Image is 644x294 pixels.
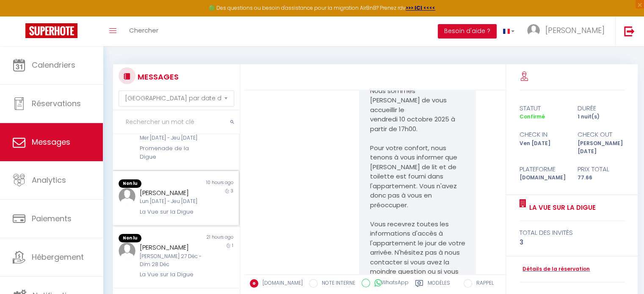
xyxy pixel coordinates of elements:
div: statut [514,103,572,113]
h3: MESSAGES [135,67,179,86]
a: ... [PERSON_NAME] [521,16,615,46]
a: Chercher [123,16,165,46]
img: ... [527,24,540,37]
div: Prix total [572,164,630,174]
label: Modèles [428,279,450,290]
img: ... [119,242,135,259]
div: 77.66 [572,174,630,182]
img: ... [119,188,135,205]
span: Réservations [32,98,81,109]
div: 10 hours ago [176,179,238,188]
div: 21 hours ago [176,234,238,242]
div: check in [514,129,572,140]
input: Rechercher un mot clé [113,110,240,134]
div: [PERSON_NAME] [140,188,202,198]
div: 3 [520,237,625,247]
label: RAPPEL [472,279,494,289]
div: [PERSON_NAME] 27 Déc - Dim 28 Déc [140,253,202,269]
span: [PERSON_NAME] [545,25,605,36]
div: Ven [DATE] [514,140,572,156]
div: check out [572,129,630,140]
span: Non lu [119,234,141,242]
div: [PERSON_NAME] [DATE] [572,140,630,156]
a: La Vue sur la Digue [526,203,596,213]
img: Super Booking [25,23,77,38]
div: [DOMAIN_NAME] [514,174,572,182]
div: 1 nuit(s) [572,113,630,121]
span: Chercher [129,26,158,35]
div: La Vue sur la Digue [140,270,202,279]
div: Plateforme [514,164,572,174]
div: Mer [DATE] - Jeu [DATE] [140,134,202,142]
span: Hébergement [32,252,84,262]
span: 1 [232,242,233,249]
div: La Vue sur la Digue [140,208,202,216]
span: Messages [32,137,70,147]
a: Détails de la réservation [520,265,590,273]
label: [DOMAIN_NAME] [258,279,303,289]
label: WhatsApp [370,279,409,288]
div: [PERSON_NAME] [140,242,202,253]
span: Non lu [119,179,141,188]
a: >>> ICI <<<< [406,4,435,11]
span: Confirmé [520,113,545,120]
div: durée [572,103,630,113]
img: logout [624,26,635,36]
span: Analytics [32,175,66,185]
div: Promenade de la Digue [140,144,202,162]
span: 3 [231,188,233,194]
button: Besoin d'aide ? [438,24,497,38]
div: total des invités [520,228,625,238]
span: Paiements [32,213,72,224]
div: Lun [DATE] - Jeu [DATE] [140,198,202,206]
span: Calendriers [32,60,75,70]
label: NOTE INTERNE [318,279,355,289]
